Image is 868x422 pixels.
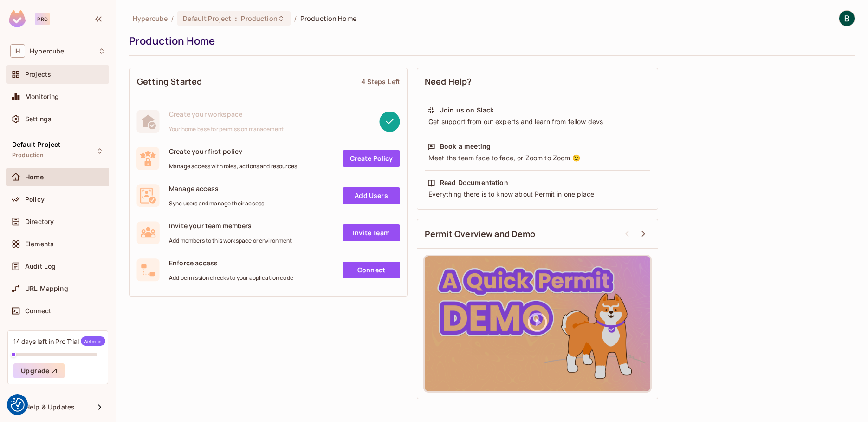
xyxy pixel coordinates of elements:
span: Create your first policy [169,147,297,156]
span: URL Mapping [25,285,68,292]
span: Sync users and manage their access [169,200,264,207]
li: / [294,14,297,23]
span: H [10,44,25,58]
div: 14 days left in Pro Trial [13,336,105,346]
span: Settings [25,115,52,123]
span: Monitoring [25,93,59,100]
button: Consent Preferences [11,398,25,412]
div: Book a meeting [440,142,491,151]
span: Need Help? [425,76,472,87]
a: Create Policy [343,150,400,167]
div: Join us on Slack [440,105,494,115]
span: : [234,15,238,22]
div: Production Home [129,34,850,48]
span: Enforce access [169,258,293,267]
div: Get support from out experts and learn from fellow devs [428,117,648,126]
li: / [171,14,174,23]
img: Revisit consent button [11,398,25,412]
span: Policy [25,196,45,203]
span: Manage access [169,184,264,193]
span: Permit Overview and Demo [425,228,536,240]
span: Audit Log [25,263,56,270]
img: Bogdan Adam [839,11,855,26]
a: Add Users [343,187,400,204]
span: Workspace: Hypercube [30,47,64,55]
span: Elements [25,240,54,248]
span: Help & Updates [25,403,75,411]
div: Pro [35,13,50,25]
div: 4 Steps Left [361,77,400,86]
div: Read Documentation [440,178,508,187]
span: Default Project [12,141,60,148]
span: Projects [25,71,51,78]
span: Welcome! [81,336,105,346]
span: Add members to this workspace or environment [169,237,292,244]
img: SReyMgAAAABJRU5ErkJggg== [9,10,26,27]
span: Getting Started [137,76,202,87]
button: Upgrade [13,363,65,378]
div: Everything there is to know about Permit in one place [428,190,648,199]
span: Create your workspace [169,110,284,119]
span: Default Project [183,14,231,23]
span: Add permission checks to your application code [169,274,293,282]
span: Invite your team members [169,221,292,230]
span: Production [241,14,277,23]
span: Your home base for permission management [169,125,284,133]
span: Connect [25,307,51,315]
div: Meet the team face to face, or Zoom to Zoom 😉 [428,153,648,163]
a: Connect [343,262,400,278]
span: Production [12,152,44,159]
span: Directory [25,218,54,225]
span: Manage access with roles, actions and resources [169,163,297,170]
a: Invite Team [343,224,400,241]
span: Production Home [300,14,356,23]
span: the active workspace [133,14,168,23]
span: Home [25,173,44,181]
